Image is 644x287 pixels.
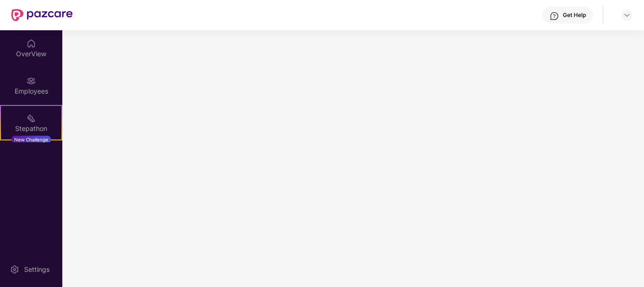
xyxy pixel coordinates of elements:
[10,265,19,274] img: svg+xml;base64,PHN2ZyBpZD0iU2V0dGluZy0yMHgyMCIgeG1sbnM9Imh0dHA6Ly93d3cudzMub3JnLzIwMDAvc3ZnIiB3aW...
[21,265,52,274] div: Settings
[26,76,36,86] img: svg+xml;base64,PHN2ZyBpZD0iRW1wbG95ZWVzIiB4bWxucz0iaHR0cDovL3d3dy53My5vcmcvMjAwMC9zdmciIHdpZHRoPS...
[1,124,61,133] div: Stepathon
[26,113,36,123] img: svg+xml;base64,PHN2ZyB4bWxucz0iaHR0cDovL3d3dy53My5vcmcvMjAwMC9zdmciIHdpZHRoPSIyMSIgaGVpZ2h0PSIyMC...
[550,11,559,21] img: svg+xml;base64,PHN2ZyBpZD0iSGVscC0zMngzMiIgeG1sbnM9Imh0dHA6Ly93d3cudzMub3JnLzIwMDAvc3ZnIiB3aWR0aD...
[26,39,36,48] img: svg+xml;base64,PHN2ZyBpZD0iSG9tZSIgeG1sbnM9Imh0dHA6Ly93d3cudzMub3JnLzIwMDAvc3ZnIiB3aWR0aD0iMjAiIG...
[11,136,51,143] div: New Challenge
[11,9,73,21] img: New Pazcare Logo
[563,11,586,19] div: Get Help
[623,11,631,19] img: svg+xml;base64,PHN2ZyBpZD0iRHJvcGRvd24tMzJ4MzIiIHhtbG5zPSJodHRwOi8vd3d3LnczLm9yZy8yMDAwL3N2ZyIgd2...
